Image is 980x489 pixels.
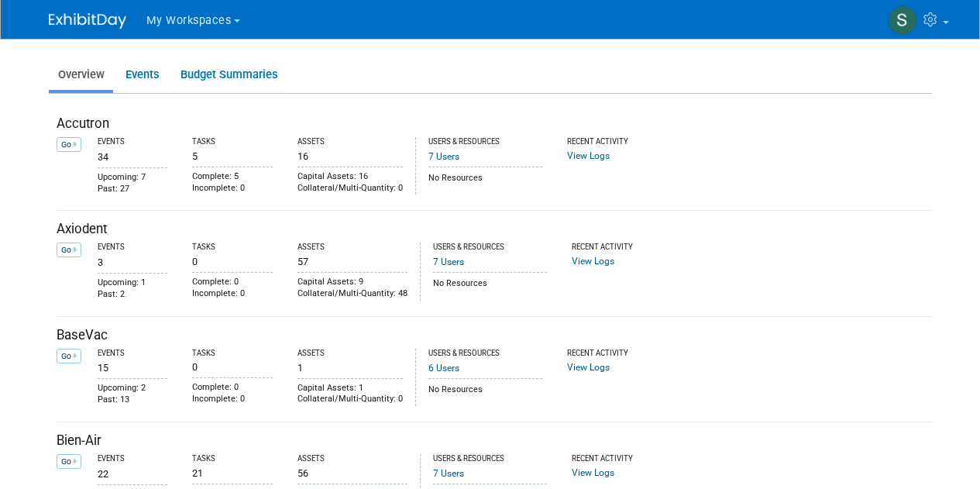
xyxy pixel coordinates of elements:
div: Recent Activity [572,243,663,253]
div: 56 [297,464,407,480]
div: Events [98,454,167,464]
a: View Logs [567,362,610,373]
div: Tasks [192,349,273,359]
div: 57 [297,253,407,268]
div: Collateral/Multi-Quantity: 48 [297,288,407,300]
span: No Resources [428,384,483,394]
a: View Logs [572,256,614,267]
div: Complete: 0 [192,277,273,288]
div: Collateral/Multi-Quantity: 0 [297,183,403,195]
div: Events [98,243,167,253]
a: Events [116,60,168,90]
div: 34 [98,147,167,164]
a: Go [57,243,81,257]
div: 5 [192,147,273,163]
a: 7 Users [433,257,464,267]
div: Past: 27 [98,184,167,195]
div: 22 [98,464,167,480]
div: Assets [297,243,407,253]
div: Accutron [57,115,932,133]
div: Bien-Air [57,432,932,450]
div: Upcoming: 1 [98,277,167,289]
div: Incomplete: 0 [192,288,273,300]
div: 21 [192,464,273,480]
div: 16 [297,147,403,163]
div: Recent Activity [572,454,663,464]
div: 0 [192,253,273,268]
div: Upcoming: 7 [98,172,167,184]
div: Collateral/Multi-Quantity: 0 [297,394,403,405]
div: 15 [98,358,167,374]
div: Assets [297,349,403,359]
div: Tasks [192,137,273,147]
div: Past: 13 [98,394,167,406]
div: Upcoming: 2 [98,383,167,394]
div: 1 [297,359,403,374]
div: Users & Resources [433,454,548,464]
div: Users & Resources [433,243,548,253]
div: Assets [297,454,407,464]
div: Capital Assets: 9 [297,277,407,288]
div: Events [98,349,167,359]
div: BaseVac [57,326,932,345]
a: 6 Users [428,363,459,374]
div: Incomplete: 0 [192,394,273,405]
div: Events [98,137,167,147]
img: Sam Murphy [888,5,917,35]
a: 7 Users [433,468,464,479]
span: My Workspaces [146,14,232,27]
div: Past: 2 [98,289,167,301]
div: Recent Activity [567,137,658,147]
div: Tasks [192,454,273,464]
span: No Resources [428,173,483,183]
div: Complete: 0 [192,382,273,394]
div: Users & Resources [428,137,543,147]
div: Tasks [192,243,273,253]
span: No Resources [433,278,487,288]
div: Incomplete: 0 [192,183,273,195]
div: Capital Assets: 16 [297,171,403,183]
div: Axiodent [57,220,932,239]
div: Users & Resources [428,349,543,359]
div: 0 [192,358,273,374]
div: Capital Assets: 1 [297,383,403,394]
a: Go [57,349,81,363]
a: Budget Summaries [171,60,287,90]
a: Go [57,454,81,469]
a: View Logs [567,150,610,161]
div: Recent Activity [567,349,658,359]
div: 3 [98,253,167,269]
a: View Logs [572,467,614,478]
div: Assets [297,137,403,147]
a: 7 Users [428,151,459,162]
img: ExhibitDay [49,13,126,29]
a: Go [57,137,81,152]
div: Complete: 5 [192,171,273,183]
a: Overview [49,60,113,90]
